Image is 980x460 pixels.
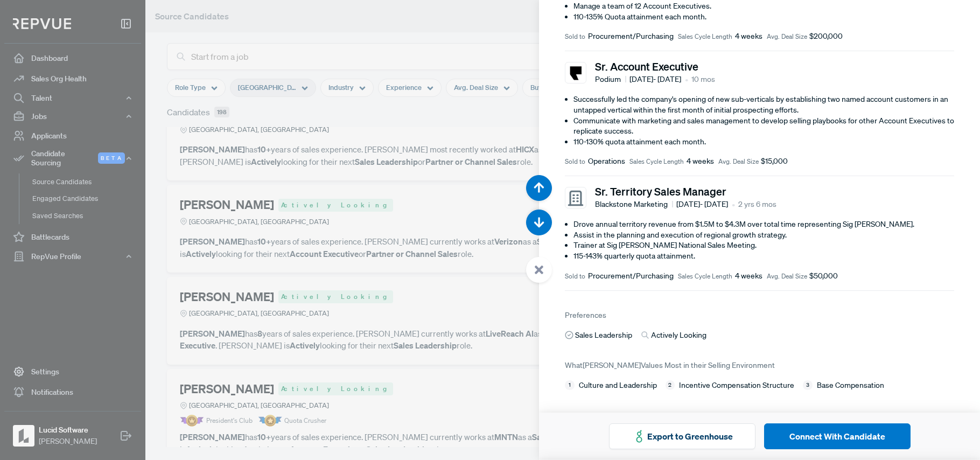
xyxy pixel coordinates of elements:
span: 4 weeks [687,156,714,167]
span: 4 weeks [735,270,762,282]
span: 3 [803,380,813,390]
span: 10 mos [691,74,715,85]
li: 110-130% quota attainment each month. [573,137,954,148]
span: Avg. Deal Size [767,271,807,281]
span: Blackstone Marketing [595,199,673,210]
span: Sales Cycle Length [629,157,684,166]
li: Manage a team of 12 Account Executives. [573,1,954,12]
span: 1 [565,380,575,390]
span: Incentive Compensation Structure [679,380,794,391]
span: Avg. Deal Size [718,157,759,166]
li: 110-135% Quota attainment each month. [573,12,954,23]
span: Sold to [565,157,585,166]
span: Avg. Deal Size [767,32,807,41]
li: 115-143% quarterly quota attainment. [573,251,954,262]
li: Successfully led the company's opening of new sub-verticals by establishing two named account cus... [573,94,954,115]
span: $200,000 [809,31,843,42]
span: [DATE] - [DATE] [629,74,681,85]
span: 2 yrs 6 mos [738,199,776,210]
span: [DATE] - [DATE] [676,199,728,210]
article: • [685,73,688,86]
li: Communicate with marketing and sales management to develop selling playbooks for other Account Ex... [573,116,954,137]
button: Connect With Candidate [764,423,911,449]
span: 2 [666,380,675,390]
span: Preferences [565,310,606,320]
img: Podium [566,64,584,82]
span: Actively Looking [651,330,706,341]
span: Podium [595,74,626,85]
li: Assist in the planning and execution of regional growth strategy. [573,230,954,241]
span: Sales Cycle Length [678,271,732,281]
span: 4 weeks [735,31,762,42]
li: Trainer at Sig [PERSON_NAME] National Sales Meeting. [573,240,954,251]
span: Base Compensation [817,380,884,391]
span: Sold to [565,271,585,281]
span: $15,000 [761,156,788,167]
span: Procurement/Purchasing [588,31,674,42]
li: Drove annual territory revenue from $1.5M to $4.3M over total time representing Sig [PERSON_NAME]. [573,219,954,230]
h5: Sr. Account Executive [595,60,715,73]
button: Export to Greenhouse [609,423,755,449]
article: • [732,198,735,211]
span: What [PERSON_NAME] Values Most in their Selling Environment [565,360,775,370]
span: Procurement/Purchasing [588,270,674,282]
span: Sales Cycle Length [678,32,732,41]
span: Operations [588,156,625,167]
span: $50,000 [809,270,838,282]
span: Sales Leadership [575,330,632,341]
span: Culture and Leadership [579,380,657,391]
h5: Sr. Territory Sales Manager [595,185,776,198]
span: Sold to [565,32,585,41]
